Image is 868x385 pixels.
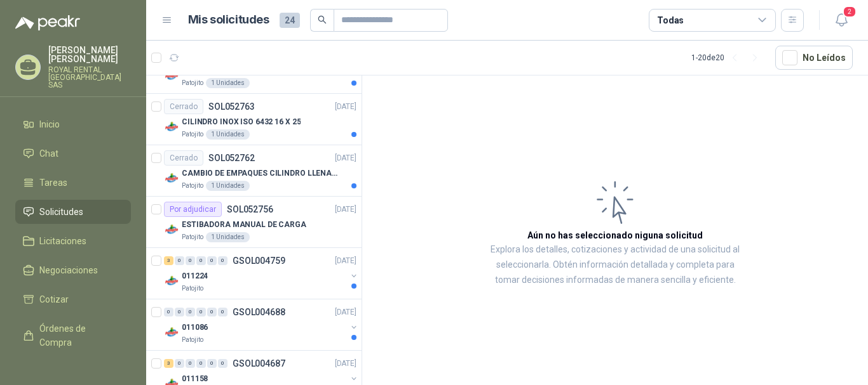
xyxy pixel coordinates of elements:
p: 011158 [182,373,208,385]
p: GSOL004688 [233,308,285,316]
div: 0 [196,308,206,316]
p: 011224 [182,270,208,282]
a: Chat [15,141,131,166]
span: Cotizar [39,292,69,306]
img: Company Logo [164,68,179,83]
div: 3 [164,256,173,265]
div: 0 [196,359,206,368]
a: Solicitudes [15,200,131,224]
p: [DATE] [335,358,356,370]
a: CerradoSOL052762[DATE] Company LogoCAMBIO DE EMPAQUES CILINDRO LLENADORA MANUALNUALPatojito1 Unid... [146,145,362,197]
p: [DATE] [335,204,356,216]
p: 011086 [182,322,208,334]
div: 0 [164,308,173,316]
a: Cotizar [15,287,131,311]
div: 0 [196,256,206,265]
h3: Aún no has seleccionado niguna solicitud [527,228,703,242]
p: [DATE] [335,152,356,164]
div: 1 - 20 de 20 [691,48,765,68]
img: Company Logo [164,119,179,134]
span: 2 [843,6,857,18]
a: Licitaciones [15,229,131,253]
img: Company Logo [164,222,179,237]
div: 0 [207,359,217,368]
div: 0 [186,359,195,368]
p: Explora los detalles, cotizaciones y actividad de una solicitud al seleccionarla. Obtén informaci... [489,242,741,288]
p: Patojito [182,335,203,345]
p: GSOL004759 [233,256,285,265]
img: Logo peakr [15,15,80,30]
div: 0 [175,359,184,368]
div: 1 Unidades [206,181,250,191]
div: 1 Unidades [206,232,250,242]
span: search [318,15,327,24]
div: 1 Unidades [206,129,250,140]
span: Solicitudes [39,205,83,219]
a: Tareas [15,171,131,195]
div: 0 [175,308,184,316]
div: 0 [175,256,184,265]
div: 0 [207,256,217,265]
div: 0 [207,308,217,316]
button: No Leídos [775,46,853,70]
div: 3 [164,359,173,368]
p: [DATE] [335,101,356,113]
span: Inicio [39,117,60,131]
span: Licitaciones [39,234,86,248]
div: 0 [218,308,227,316]
img: Company Logo [164,273,179,289]
span: Chat [39,147,58,160]
a: Por adjudicarSOL052756[DATE] Company LogoESTIBADORA MANUAL DE CARGAPatojito1 Unidades [146,197,362,248]
p: SOL052762 [208,153,255,162]
span: Órdenes de Compra [39,322,119,349]
span: Negociaciones [39,263,98,277]
div: 0 [218,359,227,368]
div: Cerrado [164,99,203,114]
p: [DATE] [335,255,356,267]
p: Patojito [182,129,203,140]
div: Todas [657,13,684,27]
p: CILINDRO INOX ISO 6432 16 X 25 [182,116,301,128]
span: Tareas [39,176,67,190]
button: 2 [830,9,853,32]
div: 0 [218,256,227,265]
a: Inicio [15,112,131,136]
div: Por adjudicar [164,202,222,217]
a: 0 0 0 0 0 0 GSOL004688[DATE] Company Logo011086Patojito [164,304,359,345]
p: ESTIBADORA MANUAL DE CARGA [182,219,306,231]
p: SOL052763 [208,102,255,111]
a: Negociaciones [15,258,131,282]
p: ROYAL RENTAL [GEOGRAPHIC_DATA] SAS [48,66,131,89]
p: CAMBIO DE EMPAQUES CILINDRO LLENADORA MANUALNUAL [182,167,340,179]
p: GSOL004687 [233,359,285,368]
div: 0 [186,308,195,316]
p: Patojito [182,78,203,88]
img: Company Logo [164,171,179,186]
span: 24 [280,13,300,28]
p: Patojito [182,181,203,191]
div: 1 Unidades [206,78,250,88]
div: 0 [186,256,195,265]
div: Cerrado [164,150,203,166]
p: Patojito [182,232,203,242]
img: Company Logo [164,325,179,340]
a: CerradoSOL052763[DATE] Company LogoCILINDRO INOX ISO 6432 16 X 25Patojito1 Unidades [146,94,362,145]
p: [DATE] [335,306,356,318]
p: SOL052756 [227,205,273,214]
h1: Mis solicitudes [188,11,269,29]
a: 3 0 0 0 0 0 GSOL004759[DATE] Company Logo011224Patojito [164,253,359,294]
p: [PERSON_NAME] [PERSON_NAME] [48,46,131,63]
a: Órdenes de Compra [15,316,131,355]
p: Patojito [182,284,203,294]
